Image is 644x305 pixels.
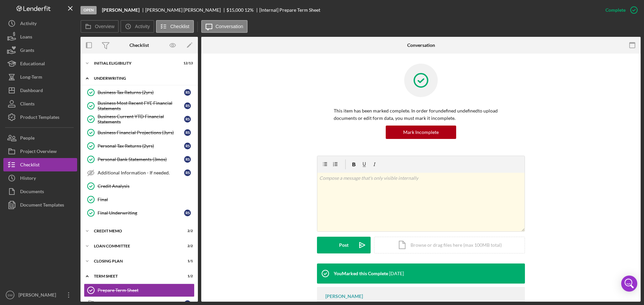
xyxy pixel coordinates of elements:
[181,259,193,263] div: 1 / 1
[605,3,626,17] div: Complete
[84,166,195,179] a: Additional Information - If needed.RS
[20,145,57,160] div: Project Overview
[184,156,191,163] div: R S
[3,198,77,212] button: Document Templates
[3,57,77,70] button: Educational
[80,6,97,14] div: Open
[84,112,195,126] a: Business Current YTD Financial StatementsRS
[3,145,77,158] button: Project Overview
[84,206,195,220] a: Final UnderwritingRS
[226,7,244,13] span: $15,000
[339,237,348,253] div: Post
[334,271,388,276] div: You Marked this Complete
[98,197,194,202] div: Final
[3,44,77,57] button: Grants
[184,129,191,136] div: R S
[184,210,191,216] div: R S
[98,90,184,95] div: Business Tax Returns (2yrs)
[135,24,150,29] label: Activity
[20,17,37,32] div: Activity
[599,3,641,17] button: Complete
[407,43,435,48] div: Conversation
[20,131,35,146] div: People
[20,70,42,85] div: Long-Term
[98,170,184,175] div: Additional Information - If needed.
[181,274,193,278] div: 1 / 2
[84,99,195,112] a: Business Most Recent FYE Financial StatementsRS
[20,30,32,45] div: Loans
[17,288,60,303] div: [PERSON_NAME]
[334,107,508,122] p: This item has been marked complete. In order for undefined undefined to upload documents or edit ...
[184,89,191,96] div: R S
[20,171,36,186] div: History
[181,61,193,65] div: 12 / 13
[94,274,176,278] div: TERM SHEET
[3,158,77,171] button: Checklist
[3,185,77,198] button: Documents
[156,20,194,33] button: Checklist
[20,97,35,112] div: Clients
[3,110,77,124] button: Product Templates
[403,126,439,139] div: Mark Incomplete
[3,17,77,30] a: Activity
[3,171,77,185] button: History
[80,20,119,33] button: Overview
[20,158,40,173] div: Checklist
[259,7,320,13] div: [Internal] Prepare Term Sheet
[3,131,77,145] button: People
[7,293,13,297] text: SW
[181,229,193,233] div: 2 / 2
[20,110,59,126] div: Product Templates
[95,24,114,29] label: Overview
[245,7,254,13] div: 12 %
[120,20,154,33] button: Activity
[184,116,191,123] div: R S
[84,126,195,139] a: Business Financial Projections (3yrs)RS
[20,185,44,200] div: Documents
[3,30,77,44] button: Loans
[94,76,190,80] div: UNDERWRITING
[621,276,637,292] div: Open Intercom Messenger
[98,288,194,293] div: Prepare Term Sheet
[201,20,248,33] button: Conversation
[3,70,77,84] button: Long-Term
[98,100,184,111] div: Business Most Recent FYE Financial Statements
[317,237,371,253] button: Post
[184,143,191,149] div: R S
[3,84,77,97] button: Dashboard
[216,24,244,29] label: Conversation
[20,84,43,99] div: Dashboard
[98,183,194,189] div: Credit Analysis
[181,244,193,248] div: 2 / 2
[98,210,184,216] div: Final Underwriting
[84,179,195,193] a: Credit Analysis
[98,130,184,135] div: Business Financial Projections (3yrs)
[98,157,184,162] div: Personal Bank Statements (3mos)
[94,229,176,233] div: CREDIT MEMO
[20,57,45,72] div: Educational
[145,7,226,13] div: [PERSON_NAME] [PERSON_NAME]
[20,198,64,213] div: Document Templates
[20,44,34,59] div: Grants
[84,86,195,99] a: Business Tax Returns (2yrs)RS
[94,259,176,263] div: CLOSING PLAN
[84,139,195,153] a: Personal Tax Returns (2yrs)RS
[84,193,195,206] a: Final
[3,97,77,110] a: Clients
[102,7,140,13] b: [PERSON_NAME]
[98,143,184,149] div: Personal Tax Returns (2yrs)
[184,102,191,109] div: R S
[386,126,456,139] button: Mark Incomplete
[98,114,184,125] div: Business Current YTD Financial Statements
